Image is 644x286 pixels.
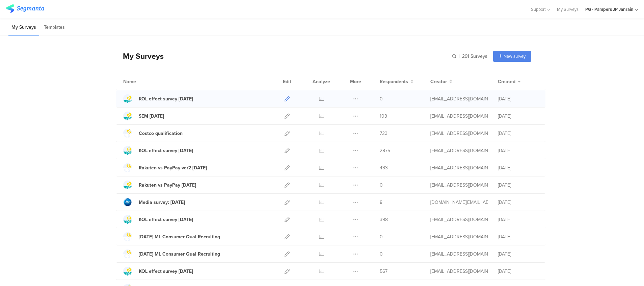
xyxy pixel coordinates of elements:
li: My Surveys [8,20,39,35]
span: 0 [380,95,383,102]
a: KOL effect survey [DATE] [123,215,193,224]
a: Media survey: [DATE] [123,198,185,207]
span: New survey [504,53,526,59]
div: Rakuten vs PayPay ver2 Aug25 [139,164,207,171]
div: [DATE] [498,216,538,223]
div: oki.y.2@pg.com [430,95,488,102]
div: [DATE] [498,130,538,137]
div: SEM Oct25 [139,113,164,120]
div: Analyze [311,73,331,90]
span: 433 [380,164,388,171]
a: SEM [DATE] [123,112,164,120]
div: KOL effect survey Jul 25 [139,268,193,275]
div: Name [123,78,164,85]
div: [DATE] [498,199,538,206]
div: saito.s.2@pg.com [430,268,488,275]
div: Aug'25 ML Consumer Qual Recruiting [139,233,220,240]
div: [DATE] [498,233,538,240]
button: Created [498,78,521,85]
div: PG - Pampers JP Janrain [585,6,634,13]
div: makimura.n@pg.com [430,251,488,258]
a: KOL effect survey [DATE] [123,267,193,276]
span: Created [498,78,515,85]
div: oki.y.2@pg.com [430,233,488,240]
span: 2875 [380,147,390,154]
li: Templates [41,20,68,35]
div: [DATE] [498,164,538,171]
div: [DATE] [498,182,538,189]
a: [DATE] ML Consumer Qual Recruiting [123,249,220,258]
span: 567 [380,268,387,275]
div: oki.y.2@pg.com [430,147,488,154]
div: [DATE] [498,147,538,154]
span: 0 [380,233,383,240]
div: saito.s.2@pg.com [430,113,488,120]
span: Respondents [380,78,408,85]
div: KOL effect survey Aug 25 [139,216,193,223]
div: My Surveys [116,50,164,62]
div: Costco qualification [139,130,183,137]
a: [DATE] ML Consumer Qual Recruiting [123,232,220,241]
div: KOL effect survey Sep 25 [139,147,193,154]
div: saito.s.2@pg.com [430,164,488,171]
div: KOL effect survey Oct 25 [139,95,193,102]
div: Media survey: Sep'25 [139,199,185,206]
div: Edit [280,73,294,90]
div: Rakuten vs PayPay Aug25 [139,182,196,189]
span: 0 [380,182,383,189]
div: pang.jp@pg.com [430,199,488,206]
div: oki.y.2@pg.com [430,216,488,223]
span: 8 [380,199,382,206]
span: | [458,53,461,60]
span: Support [531,6,546,13]
div: [DATE] [498,95,538,102]
a: KOL effect survey [DATE] [123,94,193,103]
div: saito.s.2@pg.com [430,182,488,189]
span: 398 [380,216,388,223]
span: Creator [430,78,447,85]
button: Respondents [380,78,413,85]
span: 723 [380,130,387,137]
button: Creator [430,78,452,85]
div: [DATE] [498,113,538,120]
img: segmanta logo [6,4,44,13]
a: KOL effect survey [DATE] [123,146,193,155]
div: saito.s.2@pg.com [430,130,488,137]
span: 291 Surveys [462,53,487,60]
div: [DATE] [498,251,538,258]
div: More [348,73,363,90]
a: Rakuten vs PayPay [DATE] [123,181,196,189]
div: [DATE] [498,268,538,275]
div: Jul'25 ML Consumer Qual Recruiting [139,251,220,258]
a: Rakuten vs PayPay ver2 [DATE] [123,163,207,172]
span: 0 [380,251,383,258]
a: Costco qualification [123,129,183,138]
span: 103 [380,113,387,120]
